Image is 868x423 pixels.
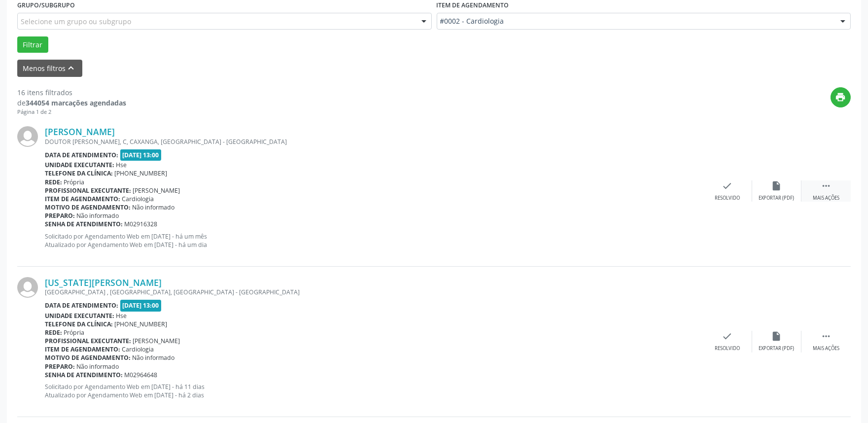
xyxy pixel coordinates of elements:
div: de [17,98,126,108]
i:  [821,331,832,342]
i: insert_drive_file [771,331,782,342]
img: img [17,126,38,147]
span: M02964648 [125,371,158,379]
span: M02916328 [125,220,158,228]
i: insert_drive_file [771,180,782,191]
span: [DATE] 13:00 [120,149,162,161]
span: [PERSON_NAME] [133,337,180,345]
b: Rede: [45,328,62,337]
button: print [831,87,851,107]
span: Não informado [77,211,119,220]
b: Profissional executante: [45,186,131,195]
b: Item de agendamento: [45,195,120,203]
b: Unidade executante: [45,312,114,320]
div: Exportar (PDF) [759,345,795,352]
span: [DATE] 13:00 [120,300,162,311]
b: Profissional executante: [45,337,131,345]
a: [US_STATE][PERSON_NAME] [45,277,162,288]
b: Senha de atendimento: [45,220,123,228]
span: #0002 - Cardiologia [440,16,831,26]
span: Própria [64,178,85,186]
img: img [17,277,38,298]
span: [PHONE_NUMBER] [115,320,168,328]
b: Motivo de agendamento: [45,203,131,211]
b: Preparo: [45,362,75,371]
b: Rede: [45,178,62,186]
span: Não informado [77,362,119,371]
span: Hse [116,312,127,320]
i: check [722,331,733,342]
a: [PERSON_NAME] [45,126,115,137]
span: Própria [64,328,85,337]
p: Solicitado por Agendamento Web em [DATE] - há um mês Atualizado por Agendamento Web em [DATE] - h... [45,232,703,249]
div: Exportar (PDF) [759,195,795,202]
span: Cardiologia [122,345,154,353]
div: DOUTOR [PERSON_NAME], C, CAXANGA, [GEOGRAPHIC_DATA] - [GEOGRAPHIC_DATA] [45,138,703,146]
i: keyboard_arrow_up [66,63,77,73]
b: Preparo: [45,211,75,220]
div: Mais ações [813,345,839,352]
p: Solicitado por Agendamento Web em [DATE] - há 11 dias Atualizado por Agendamento Web em [DATE] - ... [45,383,703,399]
b: Senha de atendimento: [45,371,123,379]
span: [PHONE_NUMBER] [115,169,168,177]
b: Telefone da clínica: [45,169,113,177]
span: [PERSON_NAME] [133,186,180,195]
b: Item de agendamento: [45,345,120,353]
span: Hse [116,161,127,169]
i: check [722,180,733,191]
div: Resolvido [715,345,740,352]
div: Página 1 de 2 [17,108,126,116]
i:  [821,180,832,191]
span: Não informado [133,203,175,211]
b: Data de atendimento: [45,151,118,159]
button: Menos filtroskeyboard_arrow_up [17,60,82,77]
span: Cardiologia [122,195,154,203]
i: print [835,92,846,103]
div: 16 itens filtrados [17,87,126,98]
b: Motivo de agendamento: [45,353,131,362]
div: Resolvido [715,195,740,202]
strong: 344054 marcações agendadas [26,98,126,107]
b: Unidade executante: [45,161,114,169]
b: Telefone da clínica: [45,320,113,328]
b: Data de atendimento: [45,301,118,310]
span: Selecione um grupo ou subgrupo [21,16,131,27]
div: [GEOGRAPHIC_DATA] , [GEOGRAPHIC_DATA], [GEOGRAPHIC_DATA] - [GEOGRAPHIC_DATA] [45,288,703,296]
div: Mais ações [813,195,839,202]
button: Filtrar [17,36,48,53]
span: Não informado [133,353,175,362]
